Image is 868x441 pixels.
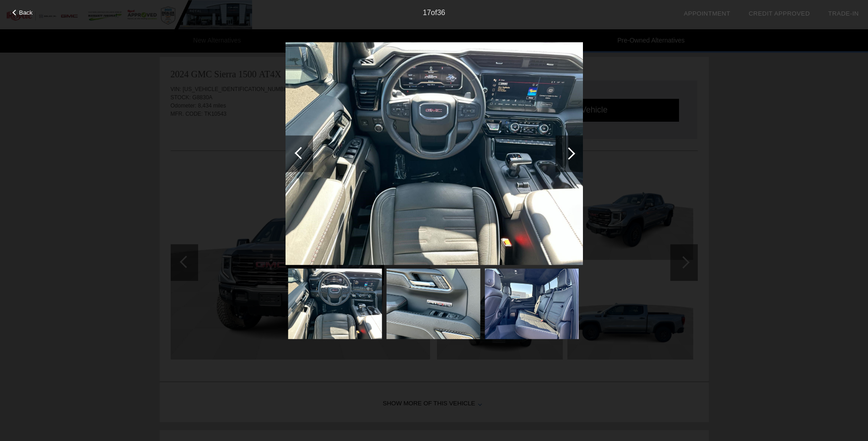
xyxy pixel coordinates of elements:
[386,269,480,339] img: 18.jpg
[749,10,810,17] a: Credit Approved
[828,10,859,17] a: Trade-In
[684,10,730,17] a: Appointment
[19,9,33,16] span: Back
[437,9,445,16] span: 36
[288,269,382,339] img: 17.jpg
[286,42,583,265] img: 17.jpg
[485,269,578,339] img: 19.jpg
[423,9,431,16] span: 17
